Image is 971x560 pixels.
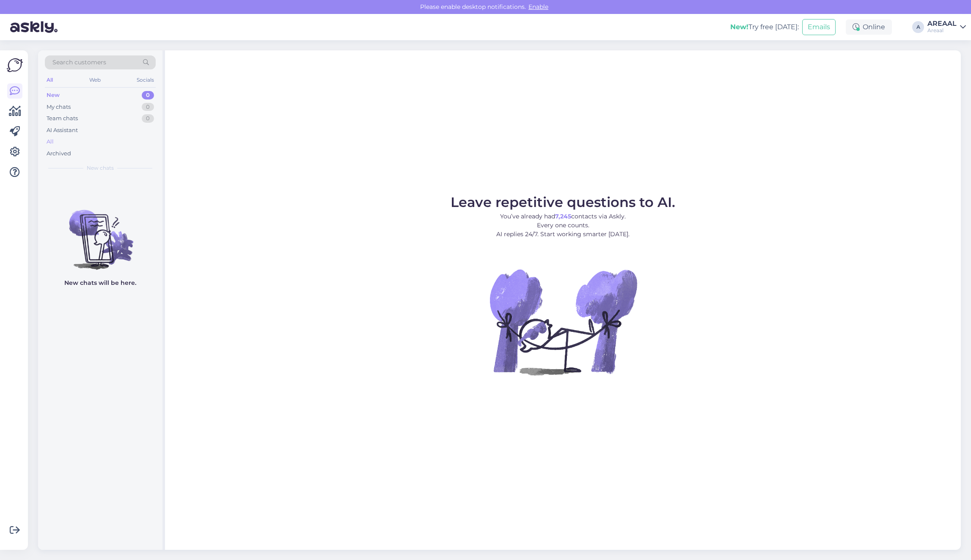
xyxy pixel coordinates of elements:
[802,19,836,35] button: Emails
[47,126,78,135] div: AI Assistant
[38,195,162,271] img: No chats
[912,21,924,33] div: A
[47,91,60,99] div: New
[142,103,154,111] div: 0
[142,114,154,123] div: 0
[47,138,54,146] div: All
[45,74,55,86] div: All
[526,3,551,11] span: Enable
[47,103,71,111] div: My chats
[730,23,748,31] b: New!
[487,246,639,398] img: No Chat active
[88,74,102,86] div: Web
[927,20,966,34] a: AREAALAreaal
[730,22,799,32] div: Try free [DATE]:
[7,57,23,73] img: Askly Logo
[47,149,71,158] div: Archived
[47,114,78,123] div: Team chats
[451,212,675,239] p: You’ve already had contacts via Askly. Every one counts. AI replies 24/7. Start working smarter [...
[87,164,114,172] span: New chats
[64,279,136,287] p: New chats will be here.
[52,58,106,67] span: Search customers
[555,212,571,220] b: 7,245
[451,194,675,210] span: Leave repetitive questions to AI.
[142,91,154,99] div: 0
[927,27,957,34] div: Areaal
[927,20,957,27] div: AREAAL
[135,74,156,86] div: Socials
[846,19,892,35] div: Online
